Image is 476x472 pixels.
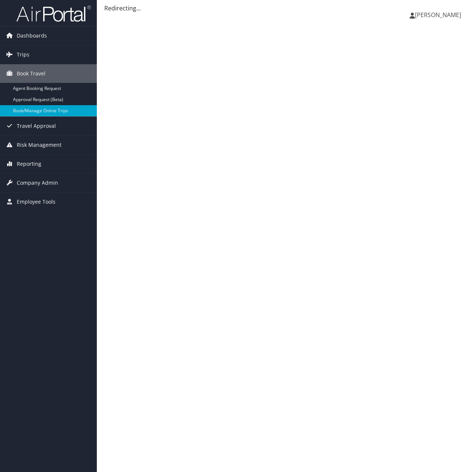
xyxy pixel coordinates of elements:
span: Employee Tools [17,193,55,211]
span: Trips [17,45,29,64]
span: [PERSON_NAME] [415,11,461,19]
span: Company Admin [17,174,58,192]
img: airportal-logo.png [16,5,91,22]
span: Dashboards [17,26,47,45]
div: Redirecting... [104,4,469,13]
span: Risk Management [17,136,61,154]
span: Travel Approval [17,117,56,135]
span: Reporting [17,155,41,173]
span: Book Travel [17,64,45,83]
a: [PERSON_NAME] [410,4,469,26]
